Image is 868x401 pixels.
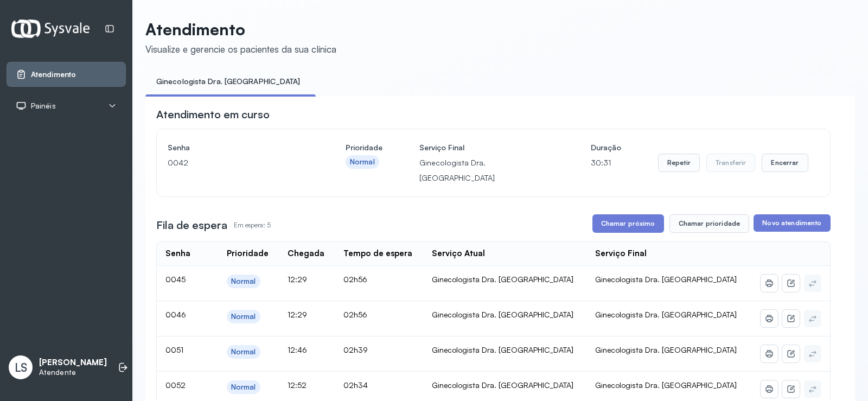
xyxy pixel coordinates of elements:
span: Ginecologista Dra. [GEOGRAPHIC_DATA] [595,275,737,284]
span: 12:52 [288,380,307,390]
p: 0042 [168,155,309,170]
div: Senha [165,249,190,259]
h3: Atendimento em curso [156,107,270,122]
div: Ginecologista Dra. [GEOGRAPHIC_DATA] [432,380,578,390]
span: Ginecologista Dra. [GEOGRAPHIC_DATA] [595,380,737,390]
h4: Serviço Final [419,140,554,155]
div: Chegada [288,249,324,259]
div: Ginecologista Dra. [GEOGRAPHIC_DATA] [432,310,578,320]
span: 12:29 [288,310,307,319]
span: Ginecologista Dra. [GEOGRAPHIC_DATA] [595,310,737,319]
span: 02h56 [343,310,367,319]
span: 12:29 [288,275,307,284]
span: 02h56 [343,275,367,284]
span: 0051 [165,345,183,354]
div: Normal [350,157,375,167]
span: Ginecologista Dra. [GEOGRAPHIC_DATA] [595,345,737,354]
button: Chamar próximo [592,214,664,233]
p: [PERSON_NAME] [39,358,107,368]
p: Atendimento [145,20,336,39]
h3: Fila de espera [156,218,227,233]
a: Atendimento [16,69,117,80]
span: 0046 [165,310,186,319]
h4: Prioridade [346,140,382,155]
span: 0045 [165,275,186,284]
h4: Senha [168,140,309,155]
div: Serviço Atual [432,249,485,259]
div: Normal [231,347,256,357]
img: Logotipo do estabelecimento [11,20,90,37]
div: Prioridade [227,249,269,259]
div: Ginecologista Dra. [GEOGRAPHIC_DATA] [432,275,578,284]
button: Encerrar [762,154,808,172]
span: 02h34 [343,380,368,390]
p: 30:31 [591,155,621,170]
p: Ginecologista Dra. [GEOGRAPHIC_DATA] [419,155,554,186]
h4: Duração [591,140,621,155]
button: Novo atendimento [754,214,830,232]
button: Chamar prioridade [669,214,750,233]
button: Transferir [706,154,756,172]
span: 12:46 [288,345,307,354]
p: Atendente [39,368,107,377]
div: Normal [231,383,256,392]
span: 02h39 [343,345,368,354]
p: Em espera: 5 [234,218,271,233]
div: Serviço Final [595,249,647,259]
span: 0052 [165,380,186,390]
div: Ginecologista Dra. [GEOGRAPHIC_DATA] [432,345,578,355]
div: Visualize e gerencie os pacientes da sua clínica [145,43,336,55]
span: Painéis [31,101,56,111]
div: Tempo de espera [343,249,412,259]
div: Normal [231,277,256,286]
span: Atendimento [31,70,76,79]
a: Ginecologista Dra. [GEOGRAPHIC_DATA] [145,73,311,91]
button: Repetir [658,154,700,172]
div: Normal [231,312,256,321]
